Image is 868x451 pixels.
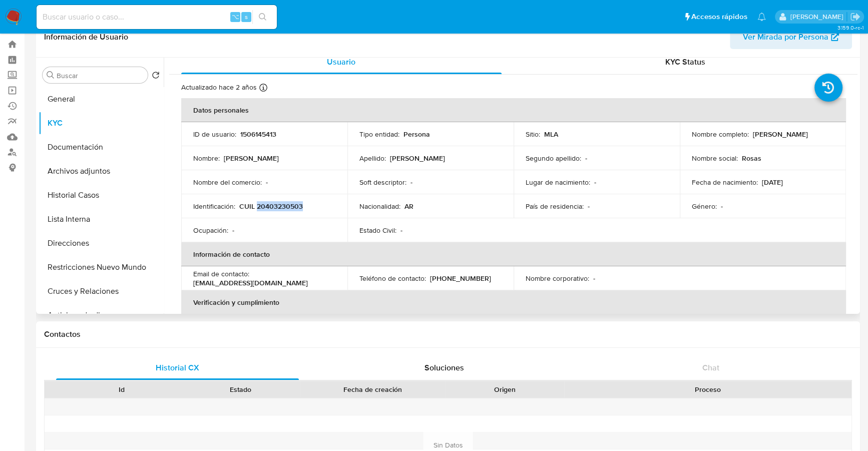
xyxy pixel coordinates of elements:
span: KYC Status [665,56,705,68]
p: [DATE] [762,178,783,187]
button: Restricciones Nuevo Mundo [39,255,164,279]
p: MLA [544,130,558,139]
p: [PERSON_NAME] [390,154,445,163]
p: Actualizado hace 2 años [181,83,257,92]
span: s [245,12,248,22]
div: Estado [188,384,293,394]
p: Nombre social : [692,154,738,163]
p: [PERSON_NAME] [224,154,279,163]
button: Anticipos de dinero [39,303,164,327]
a: Salir [850,12,860,22]
p: Género : [692,202,717,211]
p: Nombre corporativo : [526,274,589,283]
th: Verificación y cumplimiento [181,290,846,314]
button: Volver al orden por defecto [152,71,160,82]
input: Buscar usuario o caso... [37,11,277,24]
th: Datos personales [181,98,846,122]
p: Soft descriptor : [359,178,406,187]
p: Ocupación : [193,226,228,235]
button: General [39,87,164,111]
p: Teléfono de contacto : [359,274,426,283]
p: Nombre : [193,154,220,163]
p: - [593,274,595,283]
div: Proceso [571,384,844,394]
p: stefania.bordes@mercadolibre.com [790,12,846,22]
button: search-icon [252,10,273,24]
p: Rosas [742,154,761,163]
span: Ver Mirada por Persona [743,25,828,49]
button: Historial Casos [39,183,164,207]
p: - [585,154,587,163]
button: Cruces y Relaciones [39,279,164,303]
button: Direcciones [39,231,164,255]
p: [EMAIL_ADDRESS][DOMAIN_NAME] [193,278,308,287]
p: Tipo entidad : [359,130,399,139]
p: - [588,202,590,211]
span: ⌥ [231,12,239,22]
button: KYC [39,111,164,135]
p: 1506145413 [240,130,276,139]
p: Sitio : [526,130,540,139]
button: Documentación [39,135,164,159]
p: ID de usuario : [193,130,236,139]
p: Lugar de nacimiento : [526,178,590,187]
p: - [721,202,723,211]
p: Segundo apellido : [526,154,581,163]
p: Nombre completo : [692,130,749,139]
div: Id [69,384,174,394]
span: Soluciones [424,362,464,373]
p: - [232,226,234,235]
span: Historial CX [156,362,199,373]
button: Ver Mirada por Persona [730,25,852,49]
p: - [594,178,596,187]
input: Buscar [57,71,144,80]
p: - [410,178,412,187]
button: Archivos adjuntos [39,159,164,183]
p: Identificación : [193,202,235,211]
p: Fecha de nacimiento : [692,178,758,187]
p: Email de contacto : [193,269,249,278]
p: - [266,178,268,187]
p: Nacionalidad : [359,202,400,211]
p: [PERSON_NAME] [753,130,808,139]
p: [PHONE_NUMBER] [430,274,491,283]
span: 3.159.0-rc-1 [837,24,863,32]
span: Accesos rápidos [691,12,747,22]
p: Apellido : [359,154,386,163]
p: AR [404,202,413,211]
h1: Información de Usuario [44,32,128,42]
div: Origen [452,384,557,394]
th: Información de contacto [181,242,846,266]
span: Usuario [327,56,355,68]
p: - [400,226,402,235]
button: Buscar [47,71,55,79]
div: Fecha de creación [307,384,438,394]
span: Chat [702,362,719,373]
a: Notificaciones [757,13,766,21]
p: País de residencia : [526,202,584,211]
p: CUIL 20403230503 [239,202,303,211]
h1: Contactos [44,329,852,339]
button: Lista Interna [39,207,164,231]
p: Estado Civil : [359,226,396,235]
p: Persona [403,130,430,139]
p: Nombre del comercio : [193,178,262,187]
